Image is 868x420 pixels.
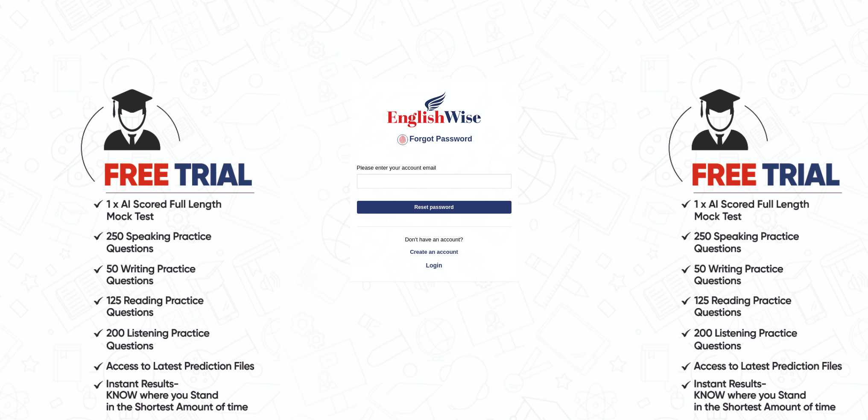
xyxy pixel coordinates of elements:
[357,235,511,244] p: Don't have an account?
[357,248,511,256] a: Create an account
[357,164,436,172] label: Please enter your account email
[357,201,511,214] button: Reset password
[357,258,511,273] a: Login
[396,135,472,143] span: Forgot Password
[386,90,483,129] img: English Wise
